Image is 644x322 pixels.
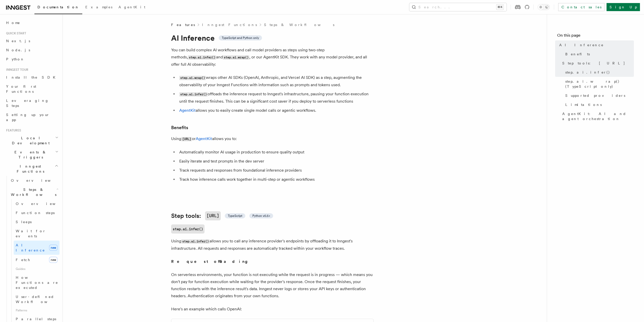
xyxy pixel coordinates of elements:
[171,47,374,68] p: You can build complex AI workflows and call model providers as steps using two-step methods, and ...
[6,20,20,25] span: Home
[171,124,188,131] a: Benefits
[202,22,257,27] a: Inngest Functions
[4,128,21,132] span: Features
[37,5,79,9] span: Documentation
[6,113,50,122] span: Setting up your app
[181,239,210,244] code: step.ai.infer()
[6,57,25,61] span: Python
[4,31,26,35] span: Quick start
[178,167,374,174] li: Track requests and responses from foundational inference providers
[171,22,195,27] span: Features
[178,90,374,105] li: offloads the inference request to Inngest's infrastructure, pausing your function execution until...
[559,42,604,48] span: AI Inference
[563,50,634,59] a: Benefits
[171,271,374,300] p: On serverless environments, your function is not executing while the request is in progress — whi...
[562,61,625,66] span: Step tools: [URL]
[118,5,145,9] span: AgentKit
[4,55,59,64] a: Python
[496,5,504,10] kbd: ⌘K
[85,5,112,9] span: Examples
[4,150,55,160] span: Events & Triggers
[171,259,251,264] strong: Request offloading
[49,257,57,263] span: new
[171,135,374,143] p: Using or allows you to:
[14,306,59,314] span: Patterns
[14,265,59,273] span: Guides
[4,164,55,174] span: Inngest Functions
[171,224,205,234] a: step.ai.infer()
[4,18,59,27] a: Home
[171,238,374,252] p: Using allows you to call any inference provider's endpoints by offloading it to Inngest's infrast...
[178,107,374,114] li: allows you to easily create single model calls or agentic workflows.
[178,176,374,183] li: Track how inference calls work together in multi-step or agentic workflows
[82,2,115,14] a: Examples
[6,39,30,43] span: Next.js
[179,92,208,97] code: step.ai.infer()
[14,208,59,217] a: Function steps
[171,306,374,313] p: Here's an example which calls OpenAI:
[14,255,59,265] a: Fetchnew
[565,70,610,75] span: step.ai.infer()
[4,68,28,72] span: Inngest tour
[6,75,58,79] span: Install the SDK
[565,102,602,107] span: Limitations
[560,59,634,68] a: Step tools: [URL]
[178,74,374,88] li: wraps other AI SDKs (OpenAI, Anthropic, and Vercel AI SDK) as a step, augmenting the observabilit...
[16,211,55,215] span: Function steps
[252,214,270,218] span: Python v0.5+
[563,91,634,100] a: Supported providers
[196,136,212,141] a: AgentKit
[557,40,634,50] a: AI Inference
[16,220,32,224] span: Sleeps
[563,77,634,91] a: step.ai.wrap() (TypeScript only)
[409,3,507,11] button: Search...⌘K
[171,33,374,42] h1: AI Inference
[4,36,59,45] a: Next.js
[607,3,640,11] a: Sign Up
[565,79,634,89] span: step.ai.wrap() (TypeScript only)
[9,187,56,197] span: Steps & Workflows
[14,199,59,208] a: Overview
[14,292,59,306] a: User-defined Workflows
[14,226,59,241] a: Wait for events
[14,241,59,255] a: AI Inferencenew
[4,82,59,96] a: Your first Functions
[4,162,59,176] button: Inngest Functions
[563,68,634,77] a: step.ai.infer()
[6,84,36,94] span: Your first Functions
[14,273,59,292] a: How Functions are executed
[6,99,49,108] span: Leveraging Steps
[560,109,634,123] a: AgentKit: AI and agent orchestration
[16,229,46,238] span: Wait for events
[11,178,63,182] span: Overview
[222,36,259,40] span: TypeScript and Python only
[4,133,59,148] button: Local Development
[16,275,58,290] span: How Functions are executed
[558,3,605,11] a: Contact sales
[9,185,59,199] button: Steps & Workflows
[264,22,334,27] a: Steps & Workflows
[4,135,55,146] span: Local Development
[16,317,56,321] span: Parallel steps
[538,4,550,10] button: Toggle dark mode
[4,45,59,55] a: Node.js
[6,48,30,52] span: Node.js
[4,148,59,162] button: Events & Triggers
[14,217,59,226] a: Sleeps
[16,295,61,304] span: User-defined Workflows
[181,137,192,141] code: [URL]
[205,211,221,220] code: [URL]
[557,32,634,40] h4: On this page
[565,52,590,57] span: Benefits
[4,110,59,124] a: Setting up your app
[178,158,374,165] li: Easily iterate and test prompts in the dev server
[16,243,45,252] span: AI Inference
[223,55,249,60] code: step.ai.wrap()
[115,2,148,14] a: AgentKit
[562,111,634,121] span: AgentKit: AI and agent orchestration
[49,245,57,251] span: new
[4,96,59,110] a: Leveraging Steps
[16,202,68,206] span: Overview
[4,73,59,82] a: Install the SDK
